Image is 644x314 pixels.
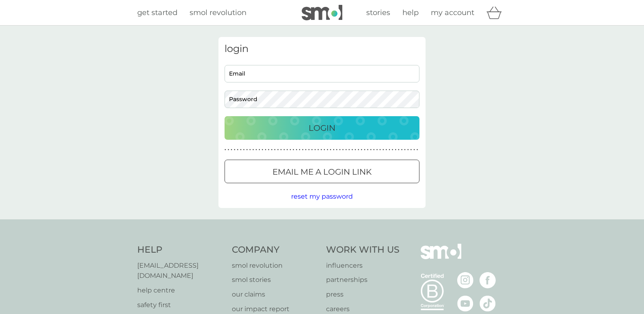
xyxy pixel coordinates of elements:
[137,244,224,256] h4: Help
[404,148,406,152] p: ●
[318,148,319,152] p: ●
[225,160,419,183] button: Email me a login link
[358,148,359,152] p: ●
[407,148,409,152] p: ●
[291,191,353,202] button: reset my password
[255,148,257,152] p: ●
[296,148,297,152] p: ●
[268,148,270,152] p: ●
[259,148,260,152] p: ●
[137,260,224,281] a: [EMAIL_ADDRESS][DOMAIN_NAME]
[302,148,304,152] p: ●
[305,148,307,152] p: ●
[302,5,342,20] img: smol
[383,148,384,152] p: ●
[249,148,251,152] p: ●
[431,7,474,19] a: my account
[137,285,224,296] a: help centre
[339,148,341,152] p: ●
[457,272,473,288] img: visit the smol Instagram page
[299,148,300,152] p: ●
[373,148,375,152] p: ●
[314,148,316,152] p: ●
[366,8,390,17] span: stories
[272,165,372,178] p: Email me a login link
[326,260,400,271] a: influencers
[361,148,363,152] p: ●
[324,148,325,152] p: ●
[287,148,288,152] p: ●
[311,148,313,152] p: ●
[290,148,291,152] p: ●
[237,148,239,152] p: ●
[137,8,177,17] span: get started
[366,7,390,19] a: stories
[330,148,331,152] p: ●
[345,148,347,152] p: ●
[271,148,272,152] p: ●
[265,148,266,152] p: ●
[402,8,419,17] span: help
[137,300,224,310] a: safety first
[336,148,338,152] p: ●
[231,148,232,152] p: ●
[386,148,387,152] p: ●
[327,148,328,152] p: ●
[389,148,390,152] p: ●
[280,148,282,152] p: ●
[352,148,353,152] p: ●
[480,295,496,312] img: visit the smol Tiktok page
[480,272,496,288] img: visit the smol Facebook page
[225,148,226,152] p: ●
[253,148,254,152] p: ●
[225,116,419,140] button: Login
[395,148,396,152] p: ●
[232,275,318,285] a: smol stories
[232,244,318,256] h4: Company
[392,148,393,152] p: ●
[190,7,246,19] a: smol revolution
[367,148,369,152] p: ●
[283,148,285,152] p: ●
[342,148,344,152] p: ●
[379,148,381,152] p: ●
[354,148,356,152] p: ●
[225,43,419,55] h3: login
[401,148,403,152] p: ●
[326,289,400,300] a: press
[431,8,474,17] span: my account
[333,148,335,152] p: ●
[243,148,245,152] p: ●
[326,275,400,285] a: partnerships
[486,4,507,21] div: basket
[293,148,294,152] p: ●
[320,148,322,152] p: ●
[413,148,415,152] p: ●
[308,148,310,152] p: ●
[232,260,318,271] a: smol revolution
[457,295,473,312] img: visit the smol Youtube page
[262,148,264,152] p: ●
[411,148,412,152] p: ●
[348,148,350,152] p: ●
[234,148,236,152] p: ●
[417,148,418,152] p: ●
[277,148,279,152] p: ●
[370,148,372,152] p: ●
[421,244,461,271] img: smol
[274,148,276,152] p: ●
[326,244,400,256] h4: Work With Us
[240,148,242,152] p: ●
[376,148,378,152] p: ●
[232,289,318,300] a: our claims
[190,8,246,17] span: smol revolution
[137,7,177,19] a: get started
